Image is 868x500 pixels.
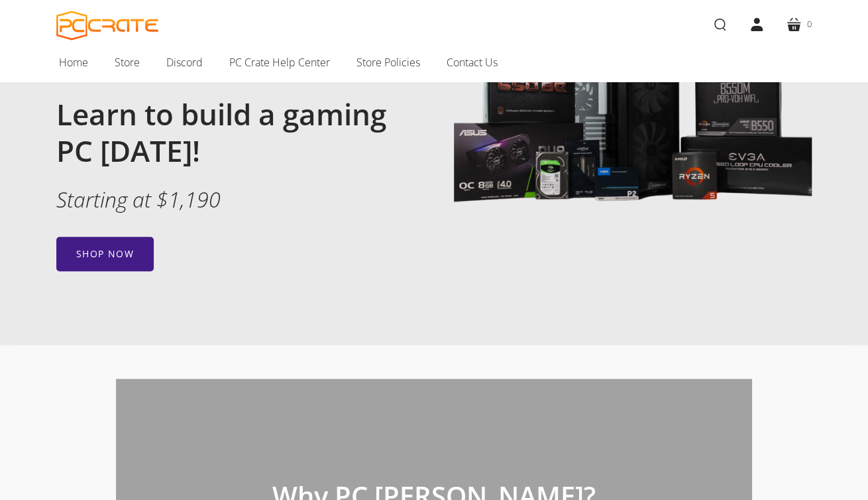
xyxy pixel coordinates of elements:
a: Home [46,48,101,76]
a: 0 [775,6,822,43]
span: Contact Us [447,54,498,71]
span: Store [115,54,140,71]
nav: Main navigation [36,48,832,82]
em: Starting at $1,190 [56,185,221,214]
h2: Learn to build a gaming PC [DATE]! [56,96,414,169]
span: Home [59,54,88,71]
a: Store [101,48,153,76]
a: PC CRATE [56,11,159,40]
a: Shop now [56,237,154,271]
span: Store Policies [356,54,420,71]
a: PC Crate Help Center [216,48,343,76]
a: Contact Us [433,48,511,76]
span: PC Crate Help Center [229,54,330,71]
a: Discord [153,48,216,76]
span: 0 [807,17,812,31]
a: Store Policies [343,48,433,76]
span: Discord [166,54,203,71]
